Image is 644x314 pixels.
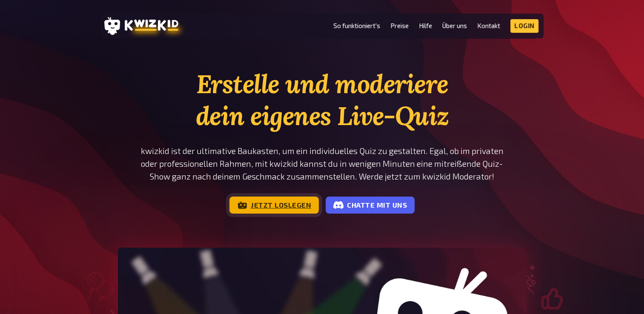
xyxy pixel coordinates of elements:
a: Jetzt loslegen [229,197,319,214]
a: Chatte mit uns [326,197,415,214]
a: Über uns [442,22,467,29]
a: Login [510,19,538,33]
a: Preise [390,22,409,29]
a: So funktioniert's [333,22,380,29]
p: kwizkid ist der ultimative Baukasten, um ein individuelles Quiz zu gestalten. Egal, ob im private... [118,145,527,183]
a: Hilfe [419,22,432,29]
a: Kontakt [477,22,500,29]
h1: Erstelle und moderiere dein eigenes Live-Quiz [118,68,527,132]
